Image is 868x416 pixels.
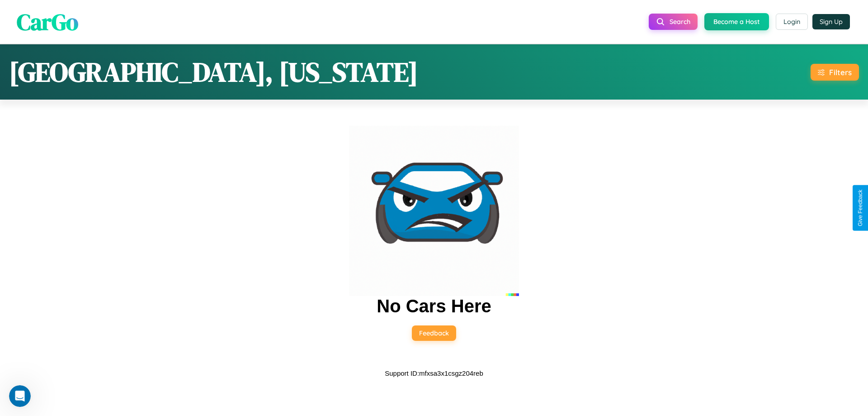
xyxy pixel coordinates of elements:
button: Become a Host [704,13,769,30]
button: Filters [811,64,859,81]
button: Search [649,14,698,30]
iframe: Intercom live chat [9,385,31,407]
span: CarGo [17,6,78,37]
div: Give Feedback [857,190,863,226]
div: Filters [829,67,852,77]
button: Feedback [412,325,456,341]
h1: [GEOGRAPHIC_DATA], [US_STATE] [9,53,418,91]
button: Sign Up [812,14,850,29]
h2: No Cars Here [377,296,491,316]
p: Support ID: mfxsa3x1csgz204reb [385,367,483,379]
button: Login [776,14,808,30]
img: car [349,126,519,296]
span: Search [670,18,690,26]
